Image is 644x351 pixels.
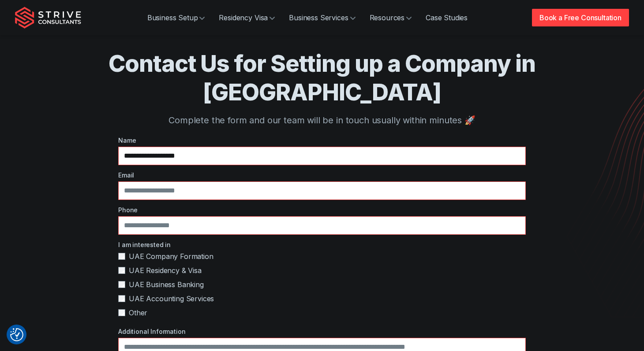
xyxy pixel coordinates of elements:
[118,136,526,145] label: Name
[129,293,214,304] span: UAE Accounting Services
[118,309,125,316] input: Other
[118,267,125,274] input: UAE Residency & Visa
[419,9,475,26] a: Case Studies
[363,9,419,26] a: Resources
[15,7,81,29] img: Strive Consultants
[50,114,594,127] p: Complete the form and our team will be in touch usually within minutes 🚀
[140,9,212,26] a: Business Setup
[129,251,213,262] span: UAE Company Formation
[129,307,147,318] span: Other
[118,205,526,214] label: Phone
[129,265,202,276] span: UAE Residency & Visa
[118,253,125,260] input: UAE Company Formation
[282,9,362,26] a: Business Services
[118,281,125,288] input: UAE Business Banking
[532,9,629,26] a: Book a Free Consultation
[50,49,594,107] h1: Contact Us for Setting up a Company in [GEOGRAPHIC_DATA]
[118,170,526,180] label: Email
[10,328,23,341] button: Consent Preferences
[129,279,204,290] span: UAE Business Banking
[118,295,125,302] input: UAE Accounting Services
[10,328,23,341] img: Revisit consent button
[118,327,526,336] label: Additional Information
[212,9,282,26] a: Residency Visa
[118,240,526,249] label: I am interested in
